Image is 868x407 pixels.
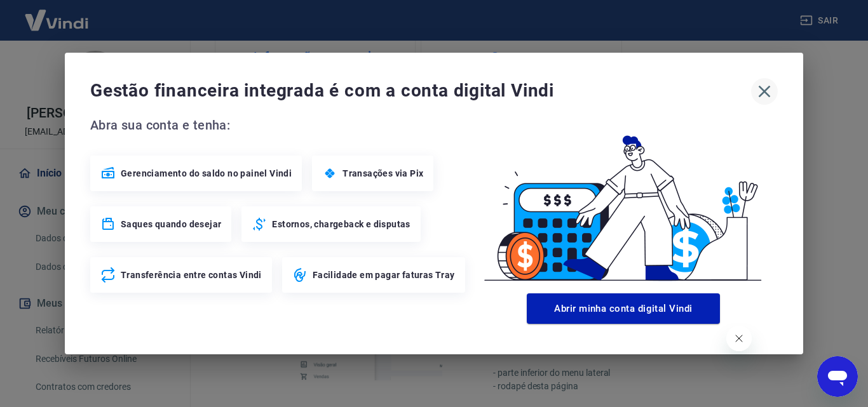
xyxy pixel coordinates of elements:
button: Abrir minha conta digital Vindi [527,293,720,324]
img: Good Billing [469,115,778,288]
span: Estornos, chargeback e disputas [272,218,410,230]
iframe: Fechar mensagem [726,326,752,351]
span: Gestão financeira integrada é com a conta digital Vindi [90,78,751,103]
span: Facilidade em pagar faturas Tray [313,269,455,281]
iframe: Botão para abrir a janela de mensagens [817,356,858,397]
span: Saques quando desejar [121,218,221,230]
span: Transferência entre contas Vindi [121,269,262,281]
span: Transações via Pix [342,167,423,180]
span: Olá! Precisa de ajuda? [8,9,107,19]
span: Gerenciamento do saldo no painel Vindi [121,167,292,180]
span: Abra sua conta e tenha: [90,115,469,135]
